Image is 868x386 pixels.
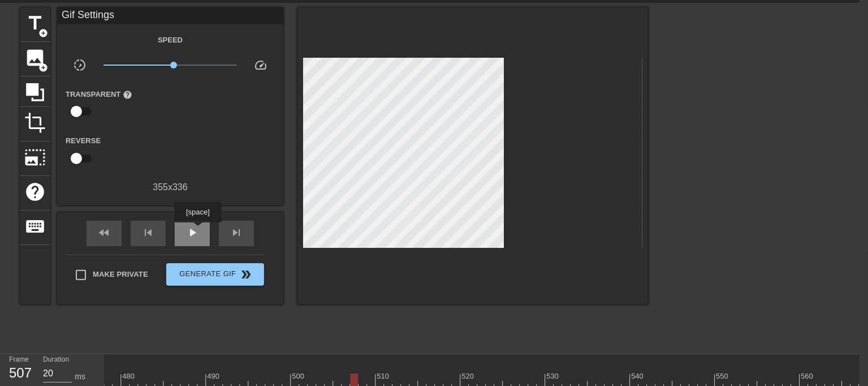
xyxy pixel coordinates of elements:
[631,371,645,382] div: 540
[24,12,46,34] span: title
[716,371,730,382] div: 550
[9,363,26,383] div: 507
[24,181,46,203] span: help
[93,269,148,280] span: Make Private
[292,371,306,382] div: 500
[38,63,48,72] span: add_circle
[377,371,391,382] div: 510
[57,7,283,24] div: Gif Settings
[75,371,85,383] div: ms
[24,147,46,168] span: photo_size_select_large
[185,226,199,239] span: play_arrow
[123,90,132,100] span: help
[801,371,815,382] div: 560
[240,268,253,281] span: double_arrow
[38,28,48,38] span: add_circle
[97,226,111,239] span: fast_rewind
[24,47,46,68] span: image
[57,181,283,194] div: 355 x 336
[546,371,560,382] div: 530
[461,371,476,382] div: 520
[24,216,46,237] span: keyboard
[254,58,267,72] span: speed
[73,58,87,72] span: slow_motion_video
[122,371,136,382] div: 480
[66,89,132,100] label: Transparent
[43,357,69,363] label: Duration
[166,263,264,286] button: Generate Gif
[66,135,101,147] label: Reverse
[141,226,155,239] span: skip_previous
[171,268,260,281] span: Generate Gif
[230,226,243,239] span: skip_next
[24,112,46,134] span: crop
[207,371,221,382] div: 490
[158,35,183,46] label: Speed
